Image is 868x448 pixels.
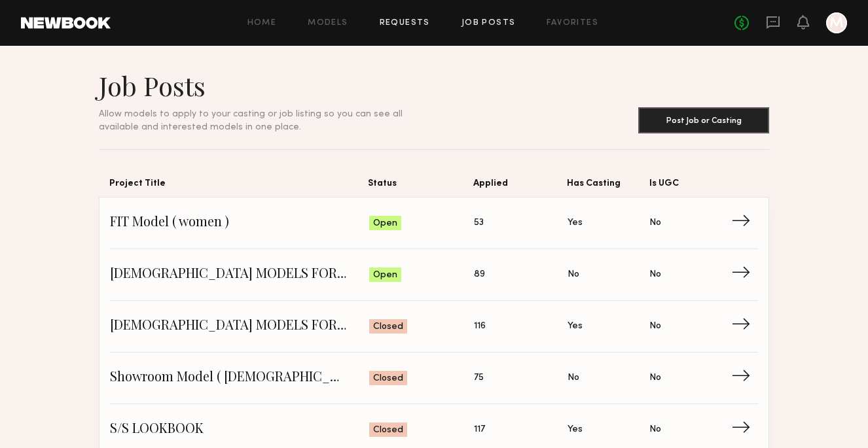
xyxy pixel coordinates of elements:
span: No [649,267,661,282]
span: 89 [474,267,485,282]
a: Requests [380,19,430,27]
a: Models [308,19,348,27]
span: → [731,317,758,336]
span: No [568,267,579,282]
span: No [649,319,661,334]
span: Closed [373,320,403,334]
span: Closed [373,372,403,385]
a: M [826,12,847,33]
span: Open [373,269,397,282]
span: Has Casting [567,176,649,197]
a: Job Posts [461,19,516,27]
span: → [731,420,758,439]
span: Allow models to apply to your casting or job listing so you can see all available and interested ... [99,110,403,131]
a: [DEMOGRAPHIC_DATA] MODELS FOR LOOKBOOK/Social MediaOpen89NoNo→ [110,249,758,301]
span: Yes [568,319,583,334]
a: Favorites [547,19,598,27]
span: No [649,422,661,437]
span: No [568,371,579,385]
span: Yes [568,216,583,230]
span: Is UGC [649,176,732,197]
span: Applied [473,176,567,197]
span: [DEMOGRAPHIC_DATA] MODELS FOR LOOKBOOK/Social Media [110,317,369,336]
span: Project Title [109,176,368,197]
a: FIT Model ( women )Open53YesNo→ [110,198,758,249]
span: 116 [474,319,486,334]
span: Open [373,217,397,230]
span: No [649,371,661,385]
span: 53 [474,216,484,230]
span: No [649,216,661,230]
span: 75 [474,371,484,385]
span: 117 [474,422,485,437]
h1: Job Posts [99,69,434,102]
span: Showroom Model ( [DEMOGRAPHIC_DATA] ) [110,368,369,388]
span: Closed [373,424,403,437]
a: Home [247,19,277,27]
span: → [731,265,758,284]
span: S/S LOOKBOOK [110,420,369,439]
span: → [731,368,758,388]
a: Showroom Model ( [DEMOGRAPHIC_DATA] )Closed75NoNo→ [110,353,758,404]
span: [DEMOGRAPHIC_DATA] MODELS FOR LOOKBOOK/Social Media [110,265,369,284]
span: → [731,213,758,233]
span: Yes [568,422,583,437]
a: [DEMOGRAPHIC_DATA] MODELS FOR LOOKBOOK/Social MediaClosed116YesNo→ [110,301,758,353]
span: Status [368,176,473,197]
button: Post Job or Casting [638,107,769,133]
span: FIT Model ( women ) [110,213,369,233]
